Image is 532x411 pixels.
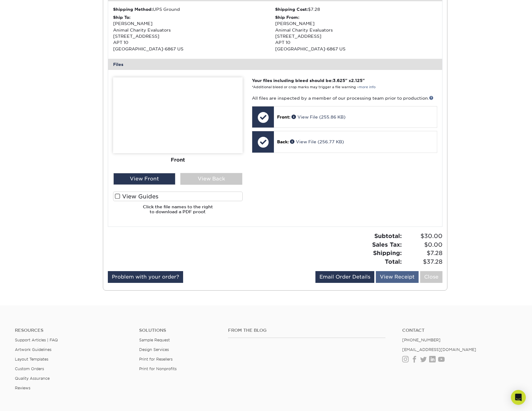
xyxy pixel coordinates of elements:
a: Contact [402,328,517,333]
span: Back: [277,139,289,144]
a: [EMAIL_ADDRESS][DOMAIN_NAME] [402,347,476,352]
strong: Shipping Method: [113,7,153,12]
strong: Subtotal: [374,232,402,239]
h4: Solutions [139,328,219,333]
strong: Total: [385,258,402,265]
div: [PERSON_NAME] Animal Charity Evaluators [STREET_ADDRESS] APT 10 [GEOGRAPHIC_DATA]-6867 US [113,14,275,52]
small: *Additional bleed or crop marks may trigger a file warning – [252,85,376,89]
h4: From the Blog [228,328,385,333]
div: View Front [113,173,175,185]
p: All files are inspected by a member of our processing team prior to production. [252,95,437,101]
a: Print for Resellers [139,357,173,361]
strong: Ship From: [275,15,299,20]
a: Reviews [15,386,30,390]
h4: Resources [15,328,130,333]
label: View Guides [113,192,243,201]
a: Artwork Guidelines [15,347,51,352]
strong: Sales Tax: [372,241,402,248]
a: Problem with your order? [108,271,183,283]
span: $0.00 [404,240,442,249]
div: UPS Ground [113,6,275,12]
a: Support Articles | FAQ [15,338,58,342]
span: 2.125 [351,78,363,83]
div: Open Intercom Messenger [511,390,526,405]
a: Quality Assurance [15,376,50,381]
span: 3.625 [333,78,345,83]
span: Front: [277,115,290,119]
a: Email Order Details [315,271,374,283]
strong: Your files including bleed should be: " x " [252,78,365,83]
strong: Shipping Cost: [275,7,308,12]
a: Custom Orders [15,366,44,371]
div: View Back [180,173,242,185]
h6: Click the file names to the right to download a PDF proof. [113,204,243,219]
iframe: Google Customer Reviews [2,392,53,409]
a: Layout Templates [15,357,48,361]
span: $37.28 [404,257,442,266]
strong: Shipping: [373,249,402,256]
span: $30.00 [404,232,442,240]
div: Front [113,153,243,167]
div: $7.28 [275,6,437,12]
a: View Receipt [376,271,419,283]
div: Files [108,59,442,70]
a: more info [359,85,376,89]
a: [PHONE_NUMBER] [402,338,441,342]
span: $7.28 [404,249,442,257]
a: View File (255.86 KB) [292,115,345,119]
a: View File (256.77 KB) [290,139,344,144]
a: Design Services [139,347,169,352]
a: Close [420,271,442,283]
a: Sample Request [139,338,170,342]
div: [PERSON_NAME] Animal Charity Evaluators [STREET_ADDRESS] APT 10 [GEOGRAPHIC_DATA]-6867 US [275,14,437,52]
strong: Ship To: [113,15,130,20]
a: Print for Nonprofits [139,366,177,371]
